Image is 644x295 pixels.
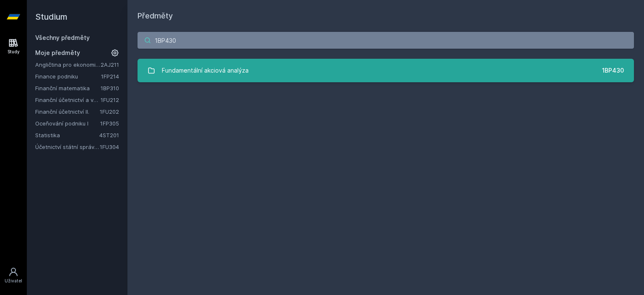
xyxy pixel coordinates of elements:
a: Fundamentální akciová analýza 1BP430 [138,59,634,82]
a: 1FU212 [101,97,119,103]
a: Study [2,34,25,59]
div: Uživatel [5,278,22,284]
div: Fundamentální akciová analýza [162,62,249,79]
a: Finanční účetnictví II. [35,107,100,116]
a: 1BP310 [101,85,119,91]
a: Uživatel [2,263,25,288]
a: 1FU304 [100,144,119,150]
h1: Předměty [138,10,634,22]
a: Angličtina pro ekonomická studia 1 (B2/C1) [35,60,101,69]
div: 1BP430 [602,66,624,75]
span: Moje předměty [35,49,80,57]
a: Všechny předměty [35,34,90,41]
a: Finanční matematika [35,84,101,92]
a: Finanční účetnictví a výkaznictví podle Mezinárodních standardů účetního výkaznictví (IFRS) [35,96,101,104]
a: Statistika [35,131,99,139]
a: 2AJ211 [101,61,119,68]
a: Finance podniku [35,72,101,81]
input: Název nebo ident předmětu… [138,32,634,49]
a: Účetnictví státní správy a samosprávy [35,143,100,151]
a: 1FU202 [100,108,119,115]
a: Oceňování podniku I [35,119,100,128]
div: Study [8,49,20,55]
a: 1FP214 [101,73,119,80]
a: 4ST201 [99,132,119,138]
a: 1FP305 [100,120,119,127]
